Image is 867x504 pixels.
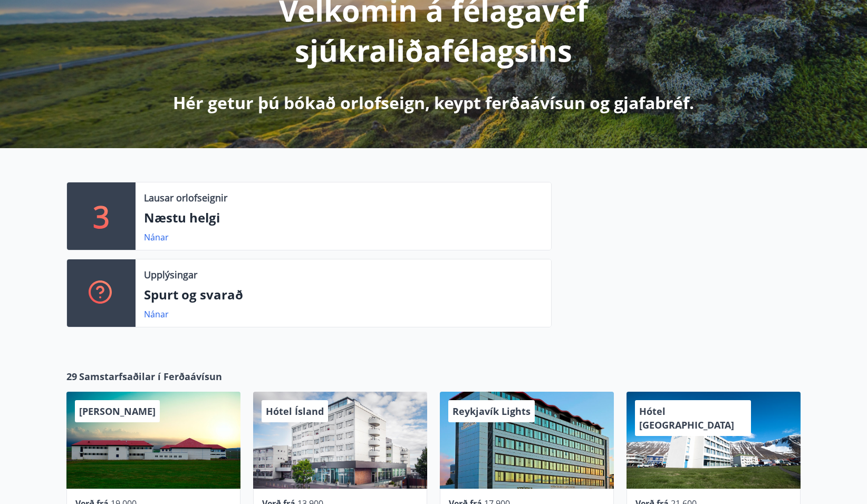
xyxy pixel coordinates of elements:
p: Lausar orlofseignir [144,191,227,205]
p: Næstu helgi [144,209,543,227]
p: 3 [93,196,110,236]
span: [PERSON_NAME] [79,405,156,418]
a: Nánar [144,308,169,320]
span: Hótel Ísland [266,405,324,418]
span: Hótel [GEOGRAPHIC_DATA] [639,405,734,431]
span: 29 [66,370,77,383]
span: Reykjavík Lights [452,405,531,418]
a: Nánar [144,231,169,243]
p: Spurt og svarað [144,286,543,304]
p: Upplýsingar [144,268,197,282]
p: Hér getur þú bókað orlofseign, keypt ferðaávísun og gjafabréf. [173,91,694,114]
span: Samstarfsaðilar í Ferðaávísun [79,370,222,383]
